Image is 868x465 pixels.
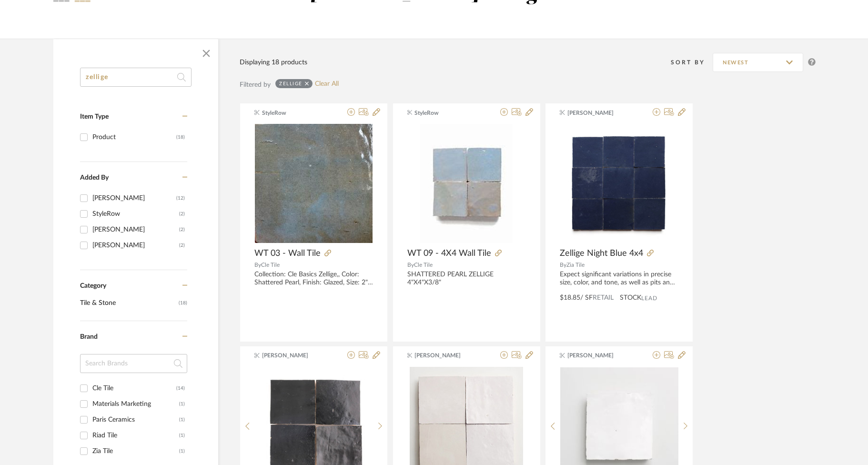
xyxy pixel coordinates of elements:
span: Brand [80,334,98,340]
span: By [254,262,261,268]
div: (12) [176,191,185,206]
span: (18) [179,295,187,311]
input: Search Brands [80,354,187,373]
span: [PERSON_NAME] [262,351,322,360]
div: (1) [179,428,185,443]
div: Product [92,130,176,145]
img: WT 09 - 4X4 Wall Tile [420,124,513,243]
div: [PERSON_NAME] [92,191,176,206]
div: SHATTERED PEARL ZELLIGE 4"X4"X3/8" [407,271,526,287]
input: Search within 18 results [80,68,192,87]
div: (1) [179,412,185,427]
span: [PERSON_NAME] [567,109,627,117]
div: StyleRow [92,206,179,222]
span: Retail [593,294,614,301]
div: (1) [179,396,185,412]
span: Added By [80,174,109,181]
span: Item Type [80,113,109,120]
div: (14) [176,381,185,396]
span: WT 03 - Wall Tile [254,248,321,259]
div: Sort By [671,58,713,67]
div: (18) [176,130,185,145]
span: STOCK [620,293,641,303]
div: [PERSON_NAME] [92,238,179,253]
span: / SF [580,294,593,301]
span: Cle Tile [261,262,280,268]
div: Riad Tile [92,428,179,443]
img: Zellige Night Blue 4x4 [560,124,678,243]
div: (2) [179,238,185,253]
span: [PERSON_NAME] [567,351,627,360]
span: Zellige Night Blue 4x4 [560,248,643,259]
div: Zia Tile [92,444,179,459]
img: WT 03 - Wall Tile [255,124,373,243]
div: (2) [179,206,185,222]
div: (1) [179,444,185,459]
a: Clear All [315,80,339,88]
div: zellige [279,81,303,87]
div: Paris Ceramics [92,412,179,427]
span: StyleRow [262,109,322,117]
button: Close [197,44,216,63]
span: Tile & Stone [80,295,176,311]
div: Displaying 18 products [240,57,307,68]
span: Lead [641,295,657,302]
div: Materials Marketing [92,396,179,412]
div: [PERSON_NAME] [92,222,179,237]
div: (2) [179,222,185,237]
span: [PERSON_NAME] [414,351,474,360]
span: StyleRow [414,109,474,117]
span: $18.85 [560,294,580,301]
div: Collection: Cle Basics Zellige,, Color: Shattered Pearl, Finish: Glazed, Size: 2" x 6" x 3/4" Sub... [254,271,373,287]
span: WT 09 - 4X4 Wall Tile [407,248,491,259]
span: Cle Tile [414,262,433,268]
span: By [560,262,566,268]
span: Category [80,282,106,290]
span: Zia Tile [566,262,585,268]
div: Expect significant variations in precise size, color, and tone, as well as pits and chips. These ... [560,271,678,287]
div: Filtered by [240,80,271,90]
div: Cle Tile [92,381,176,396]
span: By [407,262,414,268]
